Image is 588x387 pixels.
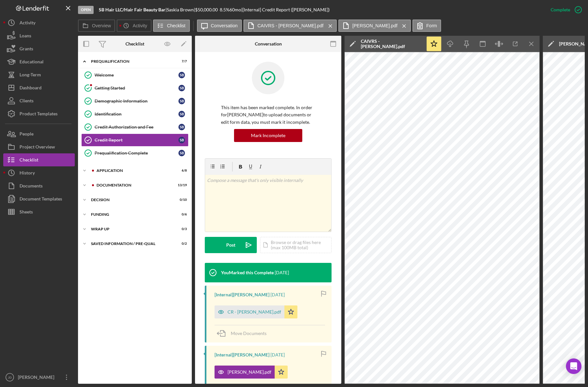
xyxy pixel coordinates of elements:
[412,19,441,32] button: Form
[221,104,315,126] p: This item has been marked complete. In order for [PERSON_NAME] to upload documents or edit form d...
[178,111,185,117] div: S B
[178,72,185,78] div: S B
[175,198,187,202] div: 0 / 10
[3,205,75,218] button: Sheets
[352,23,398,28] label: [PERSON_NAME].pdf
[99,7,167,12] div: |
[78,6,94,14] div: Open
[91,227,171,231] div: Wrap up
[3,81,75,94] a: Dashboard
[3,166,75,179] button: History
[95,98,178,104] div: Demographic Information
[3,153,75,166] button: Checklist
[544,3,585,16] button: Complete
[361,39,423,49] div: CAIVRS - [PERSON_NAME].pdf
[91,213,171,216] div: Funding
[551,3,570,16] div: Complete
[178,85,185,91] div: S B
[3,55,75,68] button: Educational
[81,82,189,95] a: Getting StartedSB
[3,29,75,42] button: Loans
[81,95,189,108] a: Demographic InformationSB
[197,19,242,32] button: Conversation
[566,358,581,374] div: Open Intercom Messenger
[228,369,271,375] div: [PERSON_NAME].pdf
[3,192,75,205] button: Document Templates
[20,166,35,181] div: History
[178,150,185,156] div: S B
[20,81,42,96] div: Dashboard
[20,179,43,194] div: Documents
[426,23,437,28] label: Form
[20,153,38,168] div: Checklist
[95,111,178,117] div: Identification
[20,140,55,155] div: Project Overview
[81,121,189,134] a: Credit Authorization and FeeSB
[215,325,273,342] button: Move Documents
[20,42,33,57] div: Grants
[220,7,229,12] div: 8.5 %
[91,59,171,63] div: Prequalification
[20,16,35,31] div: Activity
[175,183,187,187] div: 13 / 19
[95,137,178,143] div: Credit Report
[3,140,75,153] button: Project Overview
[3,179,75,192] button: Documents
[228,309,281,315] div: CR - [PERSON_NAME].pdf
[3,68,75,81] button: Long-Term
[97,169,171,173] div: Application
[95,72,178,78] div: Welcome
[97,183,171,187] div: Documentation
[3,16,75,29] button: Activity
[241,7,330,12] div: | [Internal] Credit Report ([PERSON_NAME])
[275,270,289,275] time: 2025-07-14 00:05
[178,98,185,104] div: S B
[215,352,269,357] div: [Internal] [PERSON_NAME]
[3,127,75,140] a: People
[231,330,267,336] span: Move Documents
[91,198,171,202] div: Decision
[215,292,269,297] div: [Internal] [PERSON_NAME]
[229,7,241,12] div: 60 mo
[221,270,274,275] div: You Marked this Complete
[226,237,235,253] div: Post
[81,108,189,121] a: IdentificationSB
[8,376,12,379] text: JD
[20,192,62,207] div: Document Templates
[91,242,171,246] div: Saved Information / Pre-Qual
[338,19,411,32] button: [PERSON_NAME].pdf
[175,169,187,173] div: 6 / 8
[95,85,178,91] div: Getting Started
[20,94,33,109] div: Clients
[3,42,75,55] button: Grants
[178,124,185,130] div: S B
[133,23,147,28] label: Activity
[175,59,187,63] div: 7 / 7
[255,41,282,46] div: Conversation
[257,23,323,28] label: CAIVRS - [PERSON_NAME].pdf
[195,7,220,12] div: $50,000.00
[20,55,44,70] div: Educational
[20,29,31,44] div: Loans
[20,68,41,83] div: Long-Term
[3,107,75,120] button: Product Templates
[16,371,59,385] div: [PERSON_NAME]
[3,94,75,107] button: Clients
[205,237,257,253] button: Post
[95,124,178,130] div: Credit Authorization and Fee
[175,227,187,231] div: 0 / 3
[270,292,285,297] time: 2025-07-09 14:35
[243,19,337,32] button: CAIVRS - [PERSON_NAME].pdf
[117,19,151,32] button: Activity
[95,150,178,156] div: Prequalification Complete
